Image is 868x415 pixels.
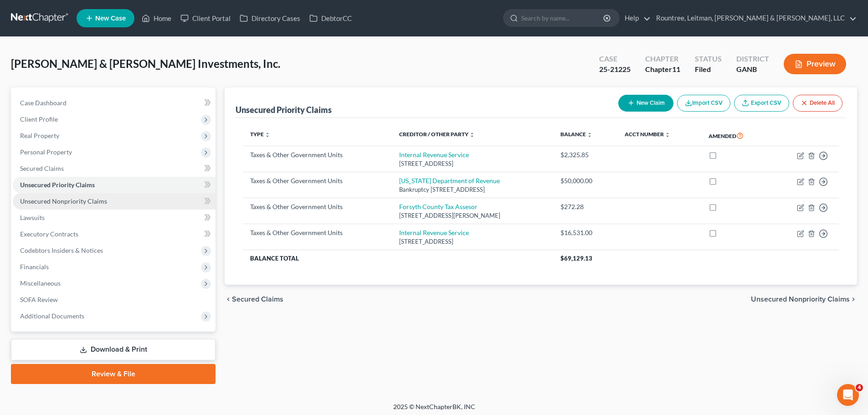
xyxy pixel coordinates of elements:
[20,214,45,221] span: Lawsuits
[620,10,651,26] a: Help
[11,339,216,360] a: Download & Print
[20,132,59,139] span: Real Property
[599,54,631,64] div: Case
[837,384,859,406] iframe: Intercom live chat
[20,312,84,320] span: Additional Documents
[265,132,270,138] i: unfold_more
[734,95,789,112] a: Export CSV
[20,263,49,271] span: Financials
[250,131,270,138] a: Type unfold_more
[13,95,216,111] a: Case Dashboard
[11,364,216,384] a: Review & File
[618,95,673,112] button: New Claim
[856,384,863,391] span: 4
[250,176,385,185] div: Taxes & Other Government Units
[560,176,611,185] div: $50,000.00
[399,177,500,184] a: [US_STATE] Department of Revenue
[13,160,216,177] a: Secured Claims
[13,226,216,242] a: Executory Contracts
[560,150,611,159] div: $2,325.85
[250,202,385,211] div: Taxes & Other Government Units
[137,10,176,26] a: Home
[850,296,857,303] i: chevron_right
[736,64,769,75] div: GANB
[645,64,680,75] div: Chapter
[20,246,103,254] span: Codebtors Insiders & Notices
[751,296,857,303] button: Unsecured Nonpriority Claims chevron_right
[521,10,605,26] input: Search by name...
[784,54,846,74] button: Preview
[225,296,283,303] button: chevron_left Secured Claims
[20,148,72,156] span: Personal Property
[399,203,478,210] a: Forsyth County Tax Assesor
[695,64,722,75] div: Filed
[13,177,216,193] a: Unsecured Priority Claims
[399,131,475,138] a: Creditor / Other Party unfold_more
[20,181,95,189] span: Unsecured Priority Claims
[20,99,67,107] span: Case Dashboard
[399,159,545,168] div: [STREET_ADDRESS]
[250,150,385,159] div: Taxes & Other Government Units
[236,104,332,115] div: Unsecured Priority Claims
[305,10,356,26] a: DebtorCC
[20,164,64,172] span: Secured Claims
[399,185,545,194] div: Bankruptcy [STREET_ADDRESS]
[20,197,107,205] span: Unsecured Nonpriority Claims
[645,54,680,64] div: Chapter
[13,193,216,210] a: Unsecured Nonpriority Claims
[399,211,545,220] div: [STREET_ADDRESS][PERSON_NAME]
[560,228,611,237] div: $16,531.00
[399,237,545,246] div: [STREET_ADDRESS]
[599,64,631,75] div: 25-21225
[701,125,770,146] th: Amended
[225,296,232,303] i: chevron_left
[793,95,842,112] button: Delete All
[560,131,592,138] a: Balance unfold_more
[95,15,126,22] span: New Case
[751,296,850,303] span: Unsecured Nonpriority Claims
[20,115,58,123] span: Client Profile
[11,57,280,70] span: [PERSON_NAME] & [PERSON_NAME] Investments, Inc.
[677,95,730,112] button: Import CSV
[243,250,553,266] th: Balance Total
[587,132,592,138] i: unfold_more
[20,296,58,303] span: SOFA Review
[652,10,857,26] a: Rountree, Leitman, [PERSON_NAME] & [PERSON_NAME], LLC
[560,202,611,211] div: $272.28
[672,65,680,73] span: 11
[235,10,305,26] a: Directory Cases
[20,230,78,238] span: Executory Contracts
[250,228,385,237] div: Taxes & Other Government Units
[399,151,469,159] a: Internal Revenue Service
[176,10,235,26] a: Client Portal
[399,229,469,236] a: Internal Revenue Service
[13,210,216,226] a: Lawsuits
[665,132,670,138] i: unfold_more
[625,131,670,138] a: Acct Number unfold_more
[736,54,769,64] div: District
[560,255,592,262] span: $69,129.13
[469,132,475,138] i: unfold_more
[13,292,216,308] a: SOFA Review
[695,54,722,64] div: Status
[232,296,283,303] span: Secured Claims
[20,279,61,287] span: Miscellaneous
